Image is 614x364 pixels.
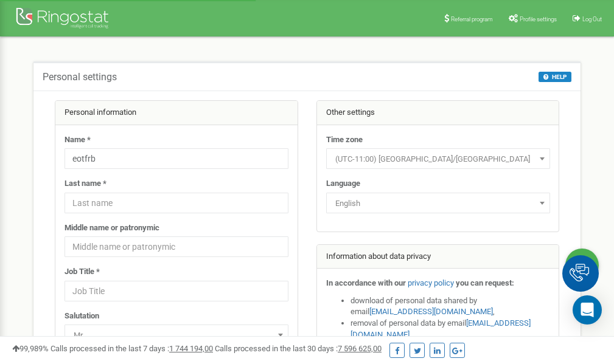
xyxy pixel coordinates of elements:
[351,295,550,318] li: download of personal data shared by email ,
[326,178,360,190] label: Language
[582,16,602,22] span: Log Out
[65,281,288,301] input: Job Title
[69,327,284,344] span: Mr.
[369,307,493,316] a: [EMAIL_ADDRESS][DOMAIN_NAME]
[51,344,213,353] span: Calls processed in the last 7 days :
[338,344,382,353] u: 7 596 625,00
[330,151,546,168] span: (UTC-11:00) Pacific/Midway
[65,134,91,146] label: Name *
[408,278,454,287] a: privacy policy
[539,72,571,82] button: HELP
[12,344,49,353] span: 99,989%
[520,16,557,22] span: Profile settings
[65,311,99,322] label: Salutation
[317,245,559,269] div: Information about data privacy
[65,236,288,257] input: Middle name or patronymic
[326,193,550,213] span: English
[65,325,288,345] span: Mr.
[451,16,493,22] span: Referral program
[456,278,514,287] strong: you can request:
[326,278,406,287] strong: In accordance with our
[65,193,288,213] input: Last name
[65,148,288,169] input: Name
[326,134,363,146] label: Time zone
[65,178,106,190] label: Last name *
[573,295,602,325] div: Open Intercom Messenger
[65,266,100,278] label: Job Title *
[317,101,559,125] div: Other settings
[215,344,382,353] span: Calls processed in the last 30 days :
[326,148,550,169] span: (UTC-11:00) Pacific/Midway
[169,344,213,353] u: 1 744 194,00
[65,222,159,234] label: Middle name or patronymic
[43,72,117,83] h5: Personal settings
[330,195,546,212] span: English
[351,318,550,340] li: removal of personal data by email ,
[55,101,298,125] div: Personal information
